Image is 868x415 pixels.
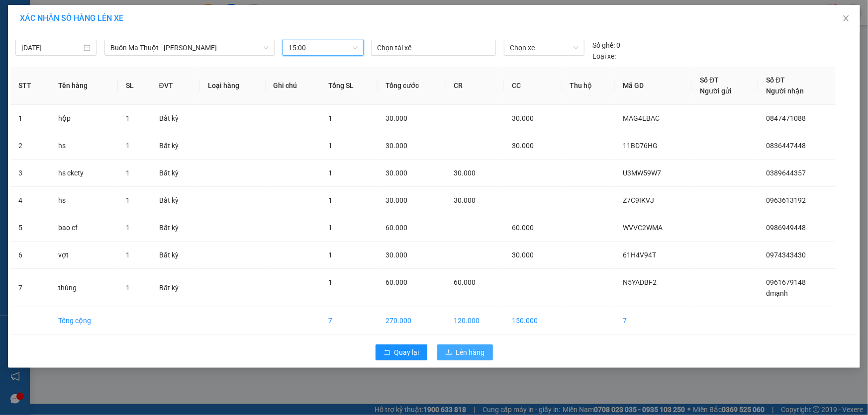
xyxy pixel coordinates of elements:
[623,142,658,150] span: 11BD76HG
[10,242,50,269] td: 6
[562,67,615,105] th: Thu hộ
[623,114,660,122] span: MAG4EBAC
[151,132,200,160] td: Bất kỳ
[386,224,407,232] span: 60.000
[126,224,130,232] span: 1
[592,40,620,51] div: 0
[766,142,806,150] span: 0836447448
[118,67,151,105] th: SL
[592,51,616,62] span: Loại xe:
[289,40,358,55] span: 15:00
[766,251,806,259] span: 0974343430
[376,344,427,360] button: rollbackQuay lại
[445,349,452,357] span: upload
[10,269,50,307] td: 7
[151,214,200,242] td: Bất kỳ
[10,132,50,160] td: 2
[50,242,118,269] td: vợt
[126,142,130,150] span: 1
[766,87,804,95] span: Người nhận
[623,278,657,286] span: N5YADBF2
[615,67,692,105] th: Mã GD
[151,67,200,105] th: ĐVT
[512,142,534,150] span: 30.000
[456,347,485,358] span: Lên hàng
[328,251,332,259] span: 1
[386,114,407,122] span: 30.000
[328,142,332,150] span: 1
[766,114,806,122] span: 0847471088
[394,347,419,358] span: Quay lại
[386,251,407,259] span: 30.000
[766,224,806,232] span: 0986949448
[50,132,118,160] td: hs
[512,251,534,259] span: 30.000
[50,269,118,307] td: thùng
[766,289,788,297] span: đmạnh
[510,40,579,55] span: Chọn xe
[50,214,118,242] td: bao cf
[766,278,806,286] span: 0961679148
[842,14,850,22] span: close
[592,40,615,51] span: Số ghế:
[766,196,806,204] span: 0963613192
[446,307,504,334] td: 120.000
[766,169,806,177] span: 0389644357
[50,307,118,334] td: Tổng cộng
[504,67,562,105] th: CC
[623,224,663,232] span: WVVC2WMA
[386,169,407,177] span: 30.000
[151,105,200,132] td: Bất kỳ
[328,196,332,204] span: 1
[110,40,269,55] span: Buôn Ma Thuột - Đak Mil
[10,214,50,242] td: 5
[386,278,407,286] span: 60.000
[623,196,654,204] span: Z7C9IKVJ
[10,187,50,214] td: 4
[20,13,123,23] span: XÁC NHẬN SỐ HÀNG LÊN XE
[50,160,118,187] td: hs ckcty
[50,187,118,214] td: hs
[50,67,118,105] th: Tên hàng
[454,196,476,204] span: 30.000
[151,187,200,214] td: Bất kỳ
[446,67,504,105] th: CR
[151,242,200,269] td: Bất kỳ
[512,224,534,232] span: 60.000
[126,114,130,122] span: 1
[126,196,130,204] span: 1
[126,251,130,259] span: 1
[700,87,732,95] span: Người gửi
[615,307,692,334] td: 7
[378,307,446,334] td: 270.000
[151,160,200,187] td: Bất kỳ
[50,105,118,132] td: hộp
[328,278,332,286] span: 1
[10,160,50,187] td: 3
[320,67,378,105] th: Tổng SL
[10,67,50,105] th: STT
[328,114,332,122] span: 1
[384,349,390,357] span: rollback
[200,67,266,105] th: Loại hàng
[263,45,269,51] span: down
[623,251,656,259] span: 61H4V94T
[454,278,476,286] span: 60.000
[126,169,130,177] span: 1
[386,142,407,150] span: 30.000
[437,344,493,360] button: uploadLên hàng
[126,284,130,292] span: 1
[151,269,200,307] td: Bất kỳ
[832,5,860,33] button: Close
[328,169,332,177] span: 1
[504,307,562,334] td: 150.000
[623,169,661,177] span: U3MW59W7
[378,67,446,105] th: Tổng cước
[700,76,719,84] span: Số ĐT
[454,169,476,177] span: 30.000
[386,196,407,204] span: 30.000
[10,105,50,132] td: 1
[320,307,378,334] td: 7
[328,224,332,232] span: 1
[266,67,321,105] th: Ghi chú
